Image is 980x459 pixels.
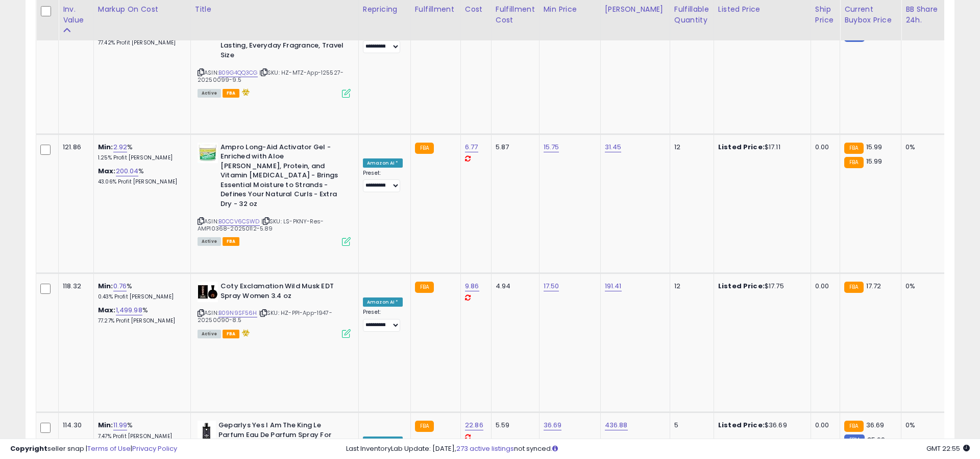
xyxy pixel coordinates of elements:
[63,4,89,26] div: Inv. value
[198,421,216,441] img: 31x4sOXAYiL._SL40_.jpg
[218,309,257,317] a: B09N9SF56H
[198,309,332,324] span: | SKU: HZ-PPI-App-1947-20250090-8.5
[132,444,177,453] a: Privacy Policy
[905,4,943,26] div: BB Share 24h.
[815,4,836,26] div: Ship Price
[113,420,128,430] a: 11.99
[98,306,183,325] div: %
[866,156,883,166] span: 15.99
[605,420,628,430] a: 436.88
[544,420,562,430] a: 36.69
[905,282,939,291] div: 0%
[10,444,177,454] div: seller snap | |
[363,4,406,15] div: Repricing
[544,281,559,291] a: 17.50
[815,282,832,291] div: 0.00
[218,217,260,226] a: B0CCV6CSWD
[815,421,832,430] div: 0.00
[718,142,765,152] b: Listed Price:
[605,4,666,15] div: [PERSON_NAME]
[718,281,765,291] b: Listed Price:
[220,282,345,303] b: Coty Exclamation Wild Musk EDT Spray Women 3.4 oz
[218,421,342,452] b: Geparlys Yes I Am The King Le Parfum Eau De Parfum Spray For Men, 3.4 Ounce
[544,4,596,15] div: Min Price
[98,305,116,315] b: Max:
[718,143,803,152] div: $17.11
[465,281,479,291] a: 9.86
[496,143,531,152] div: 5.87
[346,444,970,454] div: Last InventoryLab Update: [DATE], not synced.
[465,420,483,430] a: 22.86
[63,282,86,291] div: 118.32
[363,158,403,168] div: Amazon AI *
[674,143,706,152] div: 12
[223,237,240,246] span: FBA
[496,4,535,26] div: Fulfillment Cost
[363,170,403,193] div: Preset:
[415,143,434,154] small: FBA
[674,421,706,430] div: 5
[98,281,113,291] b: Min:
[363,30,403,53] div: Preset:
[10,444,47,453] strong: Copyright
[220,143,345,212] b: Ampro Long-Aid Activator Gel - Enriched with Aloe [PERSON_NAME], Protein, and Vitamin [MEDICAL_DA...
[866,142,883,152] span: 15.99
[87,444,131,453] a: Terms of Use
[198,330,221,338] span: All listings currently available for purchase on Amazon
[415,4,456,15] div: Fulfillment
[718,420,765,430] b: Listed Price:
[98,282,183,301] div: %
[496,282,531,291] div: 4.94
[116,305,142,315] a: 1,499.98
[198,68,344,84] span: | SKU: HZ-MTZ-App-125527-20250099-9.5
[496,421,531,430] div: 5.59
[113,142,128,152] a: 2.92
[63,421,86,430] div: 114.30
[844,143,863,154] small: FBA
[415,282,434,293] small: FBA
[465,4,487,15] div: Cost
[605,281,622,291] a: 191.41
[718,421,803,430] div: $36.69
[223,89,240,98] span: FBA
[198,217,324,233] span: | SKU: LS-PKNY-Res-AMP10368-20250112-5.89
[198,89,221,98] span: All listings currently available for purchase on Amazon
[465,142,478,152] a: 6.77
[718,4,806,15] div: Listed Price
[116,166,139,176] a: 200.04
[98,143,183,162] div: %
[867,32,884,41] span: 18.09
[98,420,113,430] b: Min:
[98,178,183,186] p: 43.06% Profit [PERSON_NAME]
[866,281,881,291] span: 17.72
[544,142,559,152] a: 15.75
[905,421,939,430] div: 0%
[98,167,183,186] div: %
[844,4,897,26] div: Current Buybox Price
[198,143,218,163] img: 51B3PQhlDHL._SL40_.jpg
[98,166,116,176] b: Max:
[456,444,514,453] a: 273 active listings
[98,317,183,325] p: 77.27% Profit [PERSON_NAME]
[926,444,970,453] span: 2025-08-11 22:55 GMT
[98,154,183,162] p: 1.25% Profit [PERSON_NAME]
[363,309,403,332] div: Preset:
[905,143,939,152] div: 0%
[218,68,258,77] a: B09G4QQ3CG
[98,142,113,152] b: Min:
[113,281,127,291] a: 0.76
[674,4,709,26] div: Fulfillable Quantity
[198,237,221,246] span: All listings currently available for purchase on Amazon
[98,421,183,440] div: %
[866,420,885,430] span: 36.69
[198,282,218,302] img: 41kc8WtQp5L._SL40_.jpg
[63,143,86,152] div: 121.86
[239,88,250,96] i: hazardous material
[198,143,351,245] div: ASIN:
[98,39,183,47] p: 77.42% Profit [PERSON_NAME]
[815,143,832,152] div: 0.00
[198,282,351,337] div: ASIN:
[239,329,250,336] i: hazardous material
[195,4,354,15] div: Title
[223,330,240,338] span: FBA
